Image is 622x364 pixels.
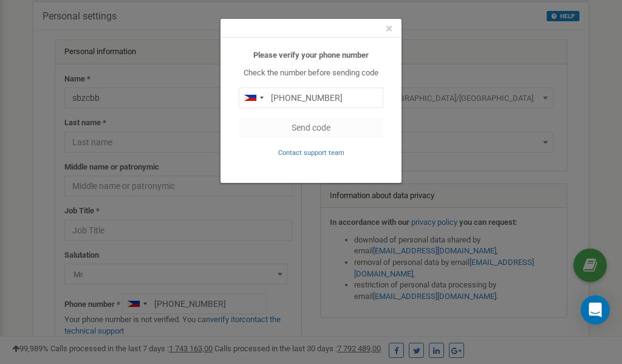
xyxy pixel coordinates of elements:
[581,295,610,325] div: Open Intercom Messenger
[239,117,383,138] button: Send code
[239,88,267,108] div: Telephone country code
[239,88,383,108] input: 0905 123 4567
[239,67,383,79] p: Check the number before sending code
[253,50,369,60] b: Please verify your phone number
[386,22,392,35] button: Close
[386,21,392,36] span: ×
[278,149,344,157] small: Contact support team
[278,148,344,157] a: Contact support team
